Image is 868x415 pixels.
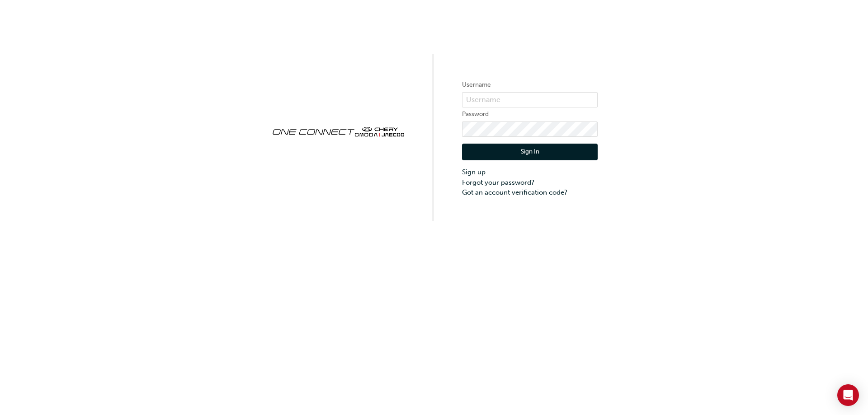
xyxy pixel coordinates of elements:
a: Got an account verification code? [462,187,598,198]
label: Password [462,109,598,120]
button: Sign In [462,144,598,161]
div: Open Intercom Messenger [837,384,859,406]
a: Forgot your password? [462,177,598,188]
img: oneconnect [270,119,406,143]
a: Sign up [462,167,598,177]
input: Username [462,92,598,107]
label: Username [462,79,598,90]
